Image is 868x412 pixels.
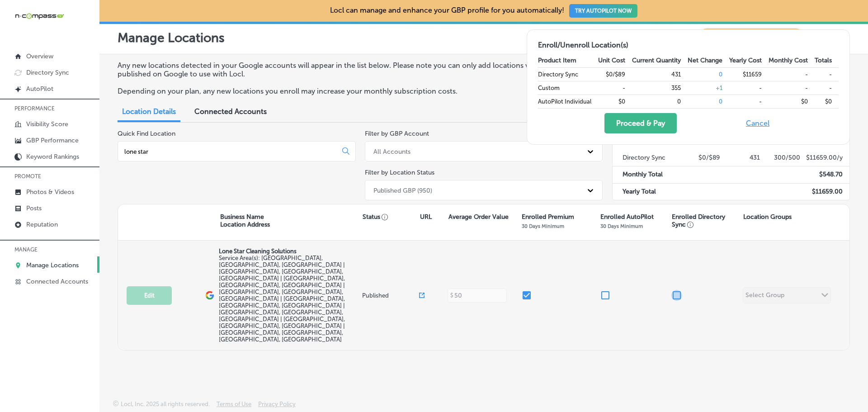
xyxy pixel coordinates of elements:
[420,213,432,221] p: URL
[729,81,769,95] td: -
[26,52,53,60] p: Overview
[365,169,434,176] label: Filter by Location Status
[743,113,772,133] button: Cancel
[815,54,839,67] th: Totals
[613,166,680,183] td: Monthly Total
[729,54,769,67] th: Yearly Cost
[769,95,815,108] td: $0
[220,213,270,228] p: Business Name Location Address
[598,67,632,81] td: $0/$89
[118,87,594,95] p: Depending on your plan, any new locations you enroll may increase your monthly subscription costs.
[600,213,654,221] p: Enrolled AutoPilot
[801,183,849,200] td: $ 11659.00
[373,186,432,194] div: Published GBP (950)
[127,286,172,305] button: Edit
[122,107,176,116] span: Location Details
[679,150,720,166] td: $0/$89
[632,81,688,95] td: 355
[26,85,53,93] p: AutoPilot
[538,41,839,49] h2: Enroll/Unenroll Location(s)
[598,95,632,108] td: $0
[672,213,739,228] p: Enrolled Directory Sync
[26,261,79,269] p: Manage Locations
[118,130,175,137] label: Quick Find Location
[26,221,58,228] p: Reputation
[688,95,729,108] td: 0
[688,54,729,67] th: Net Change
[448,213,509,221] p: Average Order Value
[760,150,801,166] td: 300/500
[26,69,69,76] p: Directory Sync
[26,278,88,285] p: Connected Accounts
[729,95,769,108] td: -
[769,67,815,81] td: -
[26,188,74,196] p: Photos & Videos
[219,255,345,343] span: Dallas, TX, USA | Addison, TX, USA | Carrollton, TX, USA | Richardson, TX, USA | Highland Park, T...
[538,95,598,108] td: AutoPilot Individual
[26,137,79,144] p: GBP Performance
[598,81,632,95] td: -
[538,54,598,67] th: Product Item
[26,120,68,128] p: Visibility Score
[801,166,849,183] td: $ 548.70
[258,401,296,412] a: Privacy Policy
[598,54,632,67] th: Unit Cost
[522,223,564,229] p: 30 Days Minimum
[769,81,815,95] td: -
[363,213,420,221] p: Status
[522,213,574,221] p: Enrolled Premium
[217,401,251,412] a: Terms of Use
[219,248,360,255] p: Lone Star Cleaning Solutions
[205,291,214,300] img: logo
[688,67,729,81] td: 0
[688,81,729,95] td: + 1
[600,223,643,229] p: 30 Days Minimum
[365,130,429,137] label: Filter by GBP Account
[604,113,677,133] button: Proceed & Pay
[815,67,839,81] td: -
[121,401,210,407] p: Locl, Inc. 2025 all rights reserved.
[118,61,594,78] p: Any new locations detected in your Google accounts will appear in the list below. Please note you...
[26,204,42,212] p: Posts
[613,183,680,200] td: Yearly Total
[815,81,839,95] td: -
[743,213,792,221] p: Location Groups
[729,67,769,81] td: $11659
[613,150,680,166] td: Directory Sync
[632,67,688,81] td: 431
[569,4,637,18] button: TRY AUTOPILOT NOW
[194,107,267,116] span: Connected Accounts
[769,54,815,67] th: Monthly Cost
[123,147,335,156] input: All Locations
[538,81,598,95] td: Custom
[815,95,839,108] td: $0
[26,153,79,161] p: Keyword Rankings
[118,30,225,45] p: Manage Locations
[632,95,688,108] td: 0
[720,150,760,166] td: 431
[373,147,410,155] div: All Accounts
[801,150,849,166] td: $ 11659.00 /y
[362,292,420,299] p: Published
[14,12,64,20] img: 660ab0bf-5cc7-4cb8-ba1c-48b5ae0f18e60NCTV_CLogo_TV_Black_-500x88.png
[632,54,688,67] th: Current Quantity
[698,28,805,47] span: Keyword Ranking Credits: 720
[538,67,598,81] td: Directory Sync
